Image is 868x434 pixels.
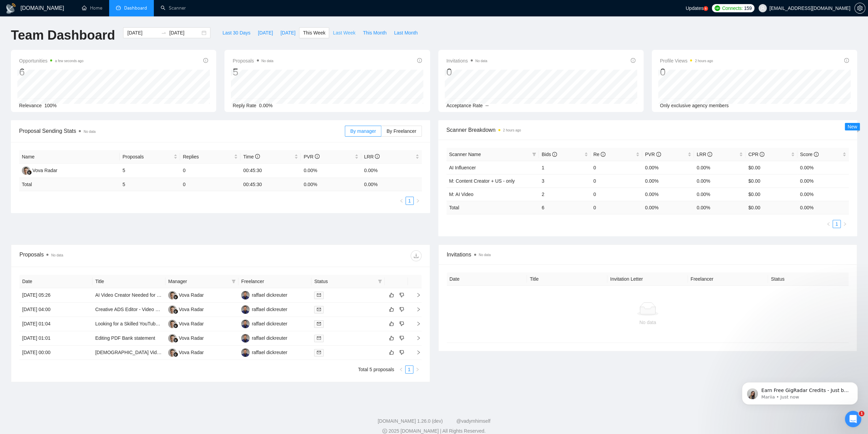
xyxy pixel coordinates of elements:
span: info-circle [814,152,819,157]
span: Last Month [394,29,417,37]
span: like [389,321,394,326]
span: Time [243,154,260,159]
span: 100% [44,103,57,108]
span: dislike [399,292,404,298]
time: 2 hours ago [695,59,713,63]
img: rd [241,348,250,357]
a: VRVova Radar [168,306,204,312]
span: CPR [748,152,764,157]
span: right [843,222,847,226]
time: 2 hours ago [503,128,521,132]
span: Updates [686,5,703,11]
div: Vova Radar [179,306,204,313]
td: 2 [539,187,591,201]
span: Proposals [122,153,172,160]
td: 0.00 % [361,178,422,191]
span: info-circle [552,152,557,157]
span: Proposal Sending Stats [19,127,345,135]
img: gigradar-bm.png [173,338,178,342]
img: VR [168,291,177,299]
div: raffael dickreuter [252,334,287,342]
button: left [397,197,406,205]
div: raffael dickreuter [252,320,287,327]
span: info-circle [315,154,320,159]
button: left [824,220,833,228]
span: info-circle [417,58,422,63]
div: Vova Radar [179,349,204,356]
span: Dashboard [124,5,147,11]
img: gigradar-bm.png [27,170,32,175]
span: info-circle [375,154,380,159]
span: PVR [304,154,320,159]
a: homeHome [82,5,102,11]
td: Total [446,201,539,214]
span: right [411,307,421,312]
iframe: Intercom live chat [845,411,861,427]
span: like [389,292,394,298]
span: Invitations [446,57,487,65]
td: 0 [591,174,643,187]
th: Title [92,275,165,288]
span: No data [479,253,491,257]
li: 1 [405,365,413,374]
button: dislike [398,320,406,328]
span: mail [317,307,321,311]
div: 0 [660,66,713,79]
a: @vadymhimself [456,418,490,424]
button: like [387,291,396,299]
a: rdraffael dickreuter [241,306,287,312]
span: Relevance [19,103,42,108]
div: Vova Radar [179,320,204,327]
span: dislike [399,350,404,355]
a: rdraffael dickreuter [241,335,287,340]
td: [DATE] 04:00 [19,303,92,317]
a: rdraffael dickreuter [241,321,287,326]
div: Vova Radar [32,167,57,174]
span: No data [475,59,487,63]
li: 1 [406,197,414,205]
button: dislike [398,305,406,313]
a: VRVova Radar [168,349,204,355]
span: info-circle [631,58,635,63]
td: 0.00% [797,174,849,187]
td: 0 [180,178,240,191]
th: Freelancer [688,272,768,286]
li: Previous Page [824,220,833,228]
span: right [411,321,421,326]
span: PVR [645,152,661,157]
span: mail [317,336,321,340]
a: VRVova Radar [168,321,204,326]
td: 1 [539,161,591,174]
span: info-circle [203,58,208,63]
a: 1 [833,220,840,228]
span: left [826,222,830,226]
a: M: AI Video [449,192,473,197]
td: Female Video Editor for Skincare Brand [92,346,165,360]
span: mail [317,322,321,326]
div: Vova Radar [179,334,204,342]
div: raffael dickreuter [252,306,287,313]
img: rd [241,334,250,342]
div: Proposals [19,250,220,261]
img: VR [168,334,177,342]
img: upwork-logo.png [715,5,720,11]
td: 0.00 % [694,201,746,214]
span: 159 [744,4,751,12]
td: 0.00% [797,161,849,174]
th: Invitation Letter [607,272,688,286]
td: 00:45:30 [240,164,301,178]
span: info-circle [707,152,712,157]
td: 6 [539,201,591,214]
a: [DOMAIN_NAME] 1.26.0 (dev) [378,418,443,424]
input: Start date [127,29,158,37]
span: LRR [364,154,380,159]
td: [DATE] 01:04 [19,317,92,331]
td: [DATE] 05:26 [19,288,92,303]
th: Name [19,150,120,164]
th: Status [768,272,849,286]
iframe: Intercom notifications message [732,368,868,416]
span: Scanner Name [449,152,481,157]
td: 5 [120,164,180,178]
span: filter [531,149,538,159]
a: 1 [406,197,413,205]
